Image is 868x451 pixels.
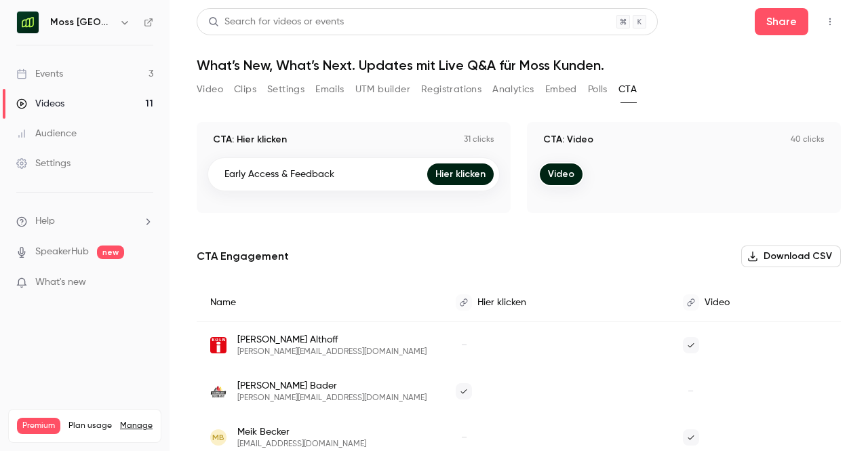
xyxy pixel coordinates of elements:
img: Moss Deutschland [17,12,39,33]
div: Audience [16,127,77,140]
div: Search for videos or events [208,15,344,29]
span: Meik Becker [237,425,366,439]
span: Premium [17,418,60,434]
span: Video [705,298,730,307]
button: CTA [618,79,637,100]
div: Events [16,67,63,81]
p: CTA: Hier klicken [213,133,287,146]
img: snowboardgermany.com [210,383,226,399]
span: [PERSON_NAME][EMAIL_ADDRESS][DOMAIN_NAME] [237,347,427,357]
button: Registrations [421,79,481,100]
h6: Moss [GEOGRAPHIC_DATA] [50,16,114,29]
a: Hier klicken [427,163,494,185]
button: Video [197,79,223,100]
div: Settings [16,157,71,170]
span: new [97,246,124,259]
span: – [456,429,472,446]
span: – [456,337,472,353]
span: [EMAIL_ADDRESS][DOMAIN_NAME] [237,439,366,450]
div: Name [197,283,442,322]
a: Manage [120,420,153,431]
p: CTA Engagement [197,248,289,264]
div: Videos [16,97,64,111]
p: Early Access & Feedback [224,168,334,181]
span: [PERSON_NAME] Althoff [237,333,427,347]
span: [PERSON_NAME] Bader [237,379,427,393]
button: Settings [267,79,304,100]
p: CTA: Video [543,133,593,146]
h1: What’s New, What’s Next. Updates mit Live Q&A für Moss Kunden. [197,57,841,73]
span: What's new [35,275,86,290]
span: MB [212,431,224,444]
span: Plan usage [68,420,112,431]
span: Help [35,214,55,229]
button: Top Bar Actions [819,11,841,33]
button: UTM builder [355,79,410,100]
p: 31 clicks [464,134,494,145]
button: Analytics [492,79,534,100]
p: 40 clicks [791,134,825,145]
button: Emails [315,79,344,100]
button: Embed [545,79,577,100]
button: Clips [234,79,256,100]
img: koelntourismus.de [210,337,226,353]
button: Polls [588,79,608,100]
a: Video [540,163,583,185]
span: Hier klicken [477,298,526,307]
span: [PERSON_NAME][EMAIL_ADDRESS][DOMAIN_NAME] [237,393,427,404]
li: help-dropdown-opener [16,214,153,229]
button: Share [755,8,808,35]
button: Download CSV [741,246,841,267]
a: SpeakerHub [35,245,89,259]
span: – [683,383,699,399]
